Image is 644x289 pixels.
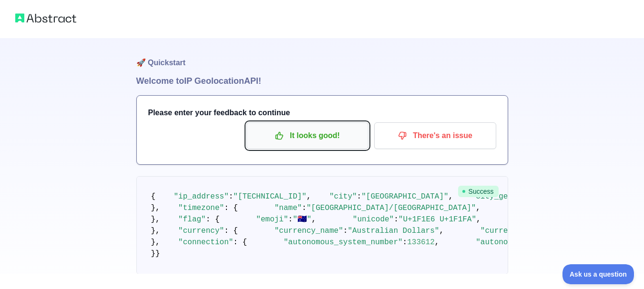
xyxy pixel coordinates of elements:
[178,238,233,247] span: "connection"
[435,238,440,247] span: ,
[407,238,435,247] span: 133612
[476,204,480,212] span: ,
[476,215,481,224] span: ,
[136,38,508,74] h1: 🚀 Quickstart
[311,215,316,224] span: ,
[275,204,302,212] span: "name"
[288,215,293,224] span: :
[353,215,394,224] span: "unicode"
[381,128,489,144] p: There's an issue
[224,204,238,212] span: : {
[178,227,224,235] span: "currency"
[174,192,229,201] span: "ip_address"
[284,238,403,247] span: "autonomous_system_number"
[256,215,288,224] span: "emoji"
[399,215,476,224] span: "U+1F1E6 U+1F1FA"
[15,11,76,25] img: Abstract logo
[136,74,508,88] h1: Welcome to IP Geolocation API!
[343,227,348,235] span: :
[394,215,399,224] span: :
[246,122,368,149] button: It looks good!
[178,204,224,212] span: "timezone"
[403,238,408,247] span: :
[480,227,549,235] span: "currency_code"
[293,215,311,224] span: "🇦🇺"
[361,192,448,201] span: "[GEOGRAPHIC_DATA]"
[449,192,453,201] span: ,
[307,204,476,212] span: "[GEOGRAPHIC_DATA]/[GEOGRAPHIC_DATA]"
[562,264,634,284] iframe: Toggle Customer Support
[233,238,247,247] span: : {
[275,227,343,235] span: "currency_name"
[148,107,496,119] h3: Please enter your feedback to continue
[254,128,361,144] p: It looks good!
[233,192,307,201] span: "[TECHNICAL_ID]"
[229,192,234,201] span: :
[178,215,206,224] span: "flag"
[348,227,439,235] span: "Australian Dollars"
[302,204,307,212] span: :
[458,186,499,197] span: Success
[357,192,362,201] span: :
[476,238,622,247] span: "autonomous_system_organization"
[439,227,444,235] span: ,
[307,192,311,201] span: ,
[224,227,238,235] span: : {
[329,192,357,201] span: "city"
[374,122,496,149] button: There's an issue
[151,192,156,201] span: {
[206,215,220,224] span: : {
